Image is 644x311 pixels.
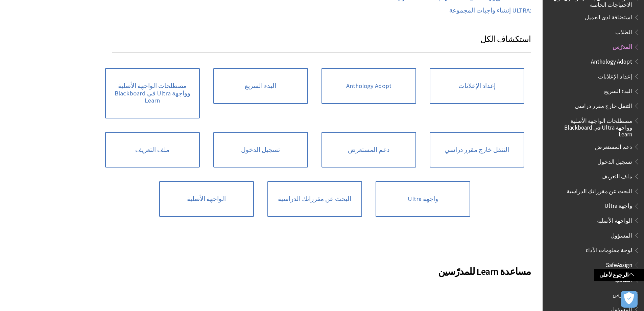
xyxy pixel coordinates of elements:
a: دعم المستعرض [321,132,416,168]
span: SafeAssign [606,259,632,268]
button: فتح التفضيلات [621,291,638,308]
h3: استكشاف الكل [112,33,531,53]
span: المدرّس [613,41,632,50]
span: الطلاب [615,26,632,36]
span: البحث عن مقرراتك الدراسية [567,185,632,195]
a: الواجهة الأصلية [159,181,254,217]
span: لوحة معلومات الأداء [586,245,632,254]
a: ملف التعريف [105,132,200,168]
a: البدء السريع [213,68,308,104]
span: المسؤول [611,230,632,239]
a: الرجوع لأعلى [594,269,644,281]
a: البحث عن مقرراتك الدراسية [267,181,362,217]
span: استضافة لدى العميل [585,12,632,21]
span: الواجهة الأصلية [597,215,632,224]
a: مصطلحات الواجهة الأصلية وواجهة Ultra في Blackboard Learn [105,68,200,118]
span: دعم المستعرض [595,141,632,150]
span: المدرس [613,289,632,298]
span: تسجيل الدخول [597,156,632,165]
a: ULTRA:‎ إنشاء واجبات المجموعة [449,7,531,15]
span: واجهة Ultra [604,200,632,209]
a: واجهة Ultra [376,181,470,217]
span: إعداد الإعلانات [598,71,632,80]
h2: مساعدة Learn للمدرّسين [112,256,531,279]
a: إعداد الإعلانات [430,68,524,104]
span: مصطلحات الواجهة الأصلية وواجهة Ultra في Blackboard Learn [554,115,632,138]
span: ملف التعريف [601,171,632,180]
span: Anthology Adopt [591,56,632,65]
span: الطالب [615,274,632,283]
span: البدء السريع [604,86,632,95]
a: تسجيل الدخول [213,132,308,168]
span: التنقل خارج مقرر دراسي [575,100,632,109]
a: التنقل خارج مقرر دراسي [430,132,524,168]
a: Anthology Adopt [321,68,416,104]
